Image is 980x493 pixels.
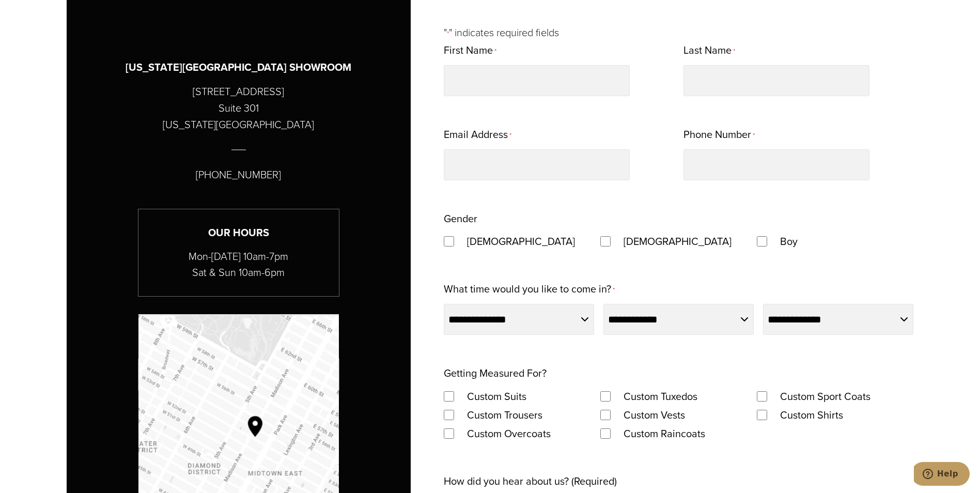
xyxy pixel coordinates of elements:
label: How did you hear about us? (Required) [444,472,617,490]
label: Custom Tuxedos [613,387,708,406]
legend: Getting Measured For? [444,364,547,382]
label: Boy [770,232,808,251]
label: [DEMOGRAPHIC_DATA] [457,232,585,251]
label: [DEMOGRAPHIC_DATA] [613,232,742,251]
p: " " indicates required fields [444,24,913,41]
h3: Our Hours [138,225,339,241]
p: Mon-[DATE] 10am-7pm Sat & Sun 10am-6pm [138,249,339,281]
label: Custom Trousers [457,406,553,424]
label: Email Address [444,125,511,145]
label: Custom Vests [613,406,695,424]
label: Custom Shirts [770,406,853,424]
p: [STREET_ADDRESS] Suite 301 [US_STATE][GEOGRAPHIC_DATA] [163,83,314,133]
label: First Name [444,41,496,61]
label: Custom Overcoats [457,424,561,443]
label: Custom Raincoats [613,424,715,443]
legend: Gender [444,209,477,228]
label: Last Name [683,41,735,61]
h3: [US_STATE][GEOGRAPHIC_DATA] SHOWROOM [126,59,351,75]
p: [PHONE_NUMBER] [196,166,281,183]
label: Phone Number [683,125,755,145]
label: Custom Suits [457,387,537,406]
iframe: Opens a widget where you can chat to one of our agents [914,462,970,488]
label: Custom Sport Coats [770,387,881,406]
label: What time would you like to come in? [444,280,615,300]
